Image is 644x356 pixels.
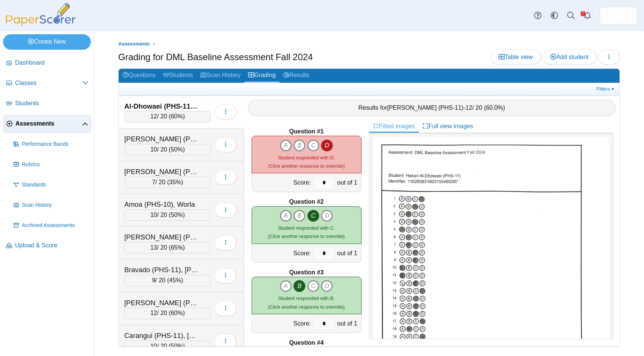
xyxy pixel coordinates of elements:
[486,105,503,111] span: 60.0%
[3,3,78,26] img: PaperScorer
[3,54,92,72] a: Dashboard
[252,173,313,192] div: Score:
[268,155,345,169] small: (Click another response to override)
[118,41,150,47] span: Assessments
[171,212,183,218] span: 50%
[22,161,89,168] span: Rubrics
[152,179,156,185] span: 7
[369,120,419,133] a: Fitted images
[3,115,92,133] a: Assessments
[293,139,305,151] i: B
[280,210,292,222] i: A
[124,200,200,209] div: Amoa (PHS-10), Worla
[150,212,157,218] span: 10
[11,217,92,235] a: Archived Assessments
[3,237,92,255] a: Upload & Score
[307,210,319,222] i: C
[289,268,324,277] b: Question #3
[159,69,197,83] a: Students
[3,34,91,49] a: Create New
[124,341,211,352] div: / 20 ( )
[11,156,92,174] a: Rubrics
[248,100,616,116] div: Results for - / 20 ( )
[289,339,324,347] b: Question #4
[171,310,183,316] span: 60%
[124,232,200,242] div: [PERSON_NAME] (PHS-11), Autumn
[150,310,157,316] span: 12
[15,120,82,128] span: Assessments
[280,280,292,292] i: A
[22,201,89,209] span: Scan History
[595,85,618,93] a: Filters
[600,7,637,25] a: ps.DJLweR3PqUi7feal
[268,295,345,309] small: (Click another response to override)
[124,331,200,341] div: Carangui (PHS-11), [PERSON_NAME]
[169,277,181,283] span: 45%
[307,139,319,151] i: C
[280,139,292,151] i: A
[150,244,157,251] span: 13
[171,113,183,120] span: 60%
[119,69,159,83] a: Questions
[278,225,335,231] span: Student responded with C.
[124,177,211,188] div: / 20 ( )
[152,277,156,283] span: 9
[11,176,92,194] a: Standards
[124,265,200,275] div: Bravado (PHS-11), [PERSON_NAME]
[169,179,181,185] span: 35%
[118,51,313,64] h1: Grading for DML Baseline Assessment Fall 2024
[244,69,279,83] a: Grading
[612,10,624,22] img: ps.DJLweR3PqUi7feal
[307,280,319,292] i: C
[124,111,211,122] div: / 20 ( )
[293,280,305,292] i: B
[124,209,211,221] div: / 20 ( )
[15,79,82,87] span: Classes
[268,225,345,239] small: (Click another response to override)
[579,8,596,24] a: Alerts
[278,155,335,161] span: Student responded with D.
[321,210,333,222] i: D
[124,242,211,253] div: / 20 ( )
[252,244,313,262] div: Score:
[124,167,200,177] div: [PERSON_NAME] (PHS-10), Camila
[124,308,211,319] div: / 20 ( )
[124,144,211,155] div: / 20 ( )
[465,105,472,111] span: 12
[321,280,333,292] i: D
[124,101,200,111] div: Al-Dhowaei (PHS-11), [PERSON_NAME]
[289,127,324,136] b: Question #1
[150,146,157,153] span: 10
[3,21,78,27] a: PaperScorer
[124,275,211,286] div: / 20 ( )
[150,113,157,120] span: 12
[15,99,89,108] span: Students
[321,139,333,151] i: D
[278,295,335,301] span: Student responded with B.
[612,10,624,22] span: Shaylene Krupinski
[335,173,361,192] div: out of 1
[550,54,588,60] span: Add student
[15,59,89,67] span: Dashboard
[171,146,183,153] span: 50%
[491,50,541,65] a: Table view
[22,141,89,148] span: Performance Bands
[3,95,92,113] a: Students
[124,298,200,308] div: [PERSON_NAME] (PHS-11), Anaiah
[11,135,92,153] a: Performance Bands
[22,222,89,229] span: Archived Assessments
[15,241,89,250] span: Upload & Score
[335,244,361,262] div: out of 1
[197,69,244,83] a: Scan History
[542,50,596,65] a: Add student
[116,39,152,49] a: Assessments
[335,314,361,333] div: out of 1
[171,343,183,349] span: 50%
[279,69,313,83] a: Results
[22,181,89,189] span: Standards
[252,314,313,333] div: Score:
[387,105,464,111] span: [PERSON_NAME] (PHS-11)
[293,210,305,222] i: B
[289,198,324,206] b: Question #2
[11,196,92,214] a: Scan History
